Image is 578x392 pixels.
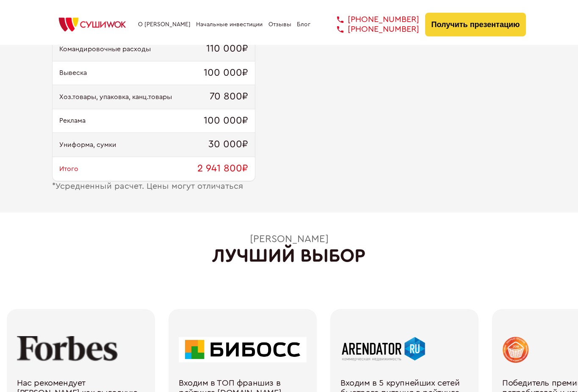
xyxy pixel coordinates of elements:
[59,117,86,124] span: Реклама
[52,15,133,34] img: СУШИWOK
[204,115,248,127] span: 100 000₽
[297,21,310,28] a: Блог
[425,13,526,36] button: Получить презентацию
[204,67,248,79] span: 100 000₽
[206,43,248,55] span: 110 000₽
[324,15,419,25] a: [PHONE_NUMBER]
[208,139,248,151] span: 30 000₽
[197,163,248,175] span: 2 941 800₽
[52,182,255,191] div: Усредненный расчет. Цены могут отличаться
[59,93,172,101] span: Хоз.товары, упаковка, канц.товары
[324,25,419,34] a: [PHONE_NUMBER]
[210,91,248,103] span: 70 800₽
[196,21,263,28] a: Начальные инвестиции
[59,69,87,77] span: Вывеска
[59,165,78,173] span: Итого
[268,21,291,28] a: Отзывы
[138,21,191,28] a: О [PERSON_NAME]
[59,45,151,53] span: Командировочные расходы
[59,141,116,149] span: Униформа, сумки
